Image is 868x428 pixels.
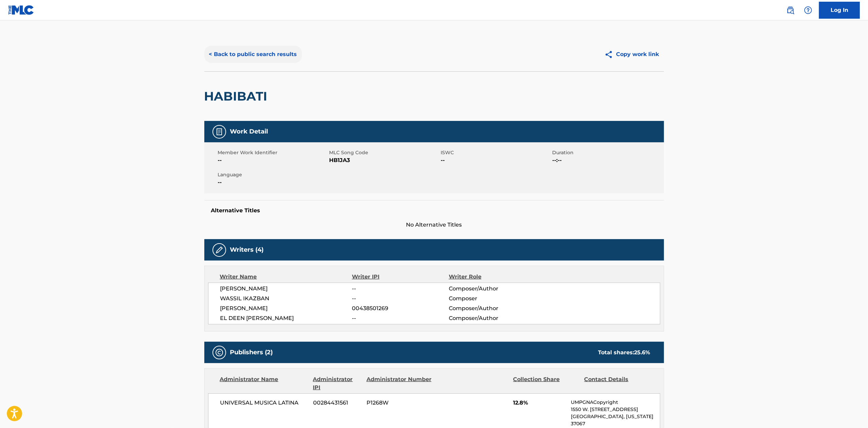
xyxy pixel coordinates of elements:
span: Duration [552,149,662,156]
span: P1268W [367,399,432,407]
a: Public Search [784,3,797,17]
h5: Writers (4) [230,246,264,254]
div: Total shares: [598,349,650,357]
a: Log In [819,2,860,19]
div: Writer IPI [352,273,449,281]
span: MLC Song Code [329,149,439,156]
h5: Publishers (2) [230,349,273,356]
h5: Work Detail [230,128,268,136]
p: [GEOGRAPHIC_DATA], [US_STATE] 37067 [571,413,660,427]
span: -- [352,314,448,322]
button: Copy work link [600,46,664,63]
span: ISWC [441,149,551,156]
span: [PERSON_NAME] [220,304,352,313]
div: Administrator Number [367,375,432,392]
span: -- [218,178,328,186]
span: EL DEEN [PERSON_NAME] [220,314,352,322]
span: Member Work Identifier [218,149,328,156]
span: 25.6 % [634,349,650,356]
span: [PERSON_NAME] [220,285,352,293]
span: HB1JA3 [329,156,439,164]
span: Composer [449,295,537,303]
img: search [786,6,795,14]
span: 12.8% [513,399,566,407]
span: -- [352,295,448,303]
span: Composer/Author [449,285,537,293]
span: Language [218,171,328,178]
div: Administrator Name [220,375,308,392]
h2: HABIBATI [204,89,271,104]
span: No Alternative Titles [204,221,664,229]
div: Administrator IPI [313,375,361,392]
span: 00284431561 [313,399,361,407]
span: Composer/Author [449,304,537,313]
div: Help [801,3,815,17]
img: Copy work link [605,50,616,59]
img: Writers [215,246,223,254]
button: < Back to public search results [204,46,302,63]
span: Composer/Author [449,314,537,322]
img: Work Detail [215,128,223,136]
span: 00438501269 [352,304,448,313]
div: Collection Share [513,375,579,392]
div: Writer Name [220,273,352,281]
img: Publishers [215,349,223,357]
div: Contact Details [584,375,650,392]
iframe: Chat Widget [834,395,868,428]
p: UMPGNACopyright [571,399,660,406]
span: UNIVERSAL MUSICA LATINA [220,399,308,407]
h5: Alternative Titles [211,207,657,214]
span: -- [352,285,448,293]
span: -- [218,156,328,164]
span: --:-- [552,156,662,164]
img: help [804,6,812,14]
span: WASSIL IKAZBAN [220,295,352,303]
span: -- [441,156,551,164]
img: MLC Logo [8,5,34,15]
div: Writer Role [449,273,537,281]
p: 1550 W. [STREET_ADDRESS] [571,406,660,413]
